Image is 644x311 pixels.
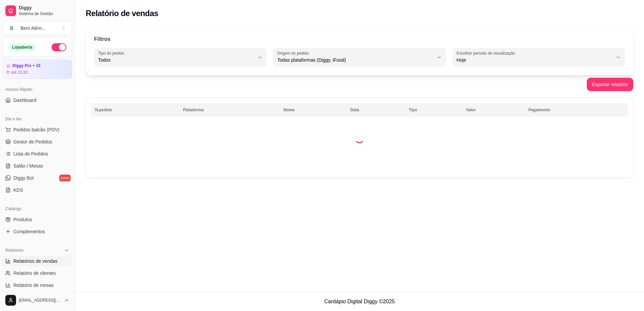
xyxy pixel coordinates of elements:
[13,97,36,104] span: Dashboard
[3,60,72,79] a: Diggy Pro + 15até 21/10
[3,161,72,171] a: Salão / Mesas
[86,8,158,19] h2: Relatório de vendas
[3,214,72,225] a: Produtos
[3,203,72,214] div: Catálogo
[19,5,69,11] span: Diggy
[13,270,56,276] span: Relatório de clientes
[3,114,72,124] div: Dia a dia
[277,50,311,56] label: Origem do pedido
[3,173,72,183] a: Diggy Botnovo
[13,258,58,264] span: Relatórios de vendas
[98,50,127,56] label: Tipo do pedido
[13,228,45,235] span: Complementos
[75,292,644,311] footer: Cardápio Digital Diggy © 2025
[3,95,72,106] a: Dashboard
[453,48,625,67] button: Escolher período de visualizaçãoHoje
[11,70,28,75] article: até 21/10
[94,35,110,43] p: Filtros
[13,150,48,157] span: Lista de Pedidos
[277,57,433,63] span: Todas plataformas (Diggy, iFood)
[98,57,254,63] span: Todos
[20,25,46,32] div: Bem Além ...
[13,126,60,133] span: Pedidos balcão (PDV)
[13,163,43,169] span: Salão / Mesas
[13,138,52,145] span: Gestor de Pedidos
[13,187,23,193] span: KDS
[8,44,36,51] div: Loja aberta
[12,63,41,68] article: Diggy Pro + 15
[3,148,72,159] a: Lista de Pedidos
[3,21,72,35] button: Select a team
[3,292,72,308] button: [EMAIL_ADDRESS][DOMAIN_NAME]
[354,132,365,143] div: Loading
[457,50,517,56] label: Escolher período de visualização
[3,256,72,266] a: Relatórios de vendas
[5,248,23,253] span: Relatórios
[3,124,72,135] button: Pedidos balcão (PDV)
[587,78,633,91] button: Exportar relatório
[94,48,266,67] button: Tipo do pedidoTodos
[52,43,66,51] button: Alterar Status
[3,3,72,19] a: DiggySistema de Gestão
[3,84,72,95] div: Acesso Rápido
[19,298,61,303] span: [EMAIL_ADDRESS][DOMAIN_NAME]
[13,282,54,289] span: Relatório de mesas
[3,226,72,237] a: Complementos
[457,57,613,63] span: Hoje
[3,136,72,147] a: Gestor de Pedidos
[13,216,32,223] span: Produtos
[13,175,34,181] span: Diggy Bot
[273,48,446,67] button: Origem do pedidoTodas plataformas (Diggy, iFood)
[19,11,69,16] span: Sistema de Gestão
[3,185,72,195] a: KDS
[3,268,72,278] a: Relatório de clientes
[3,280,72,291] a: Relatório de mesas
[8,25,15,32] span: B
